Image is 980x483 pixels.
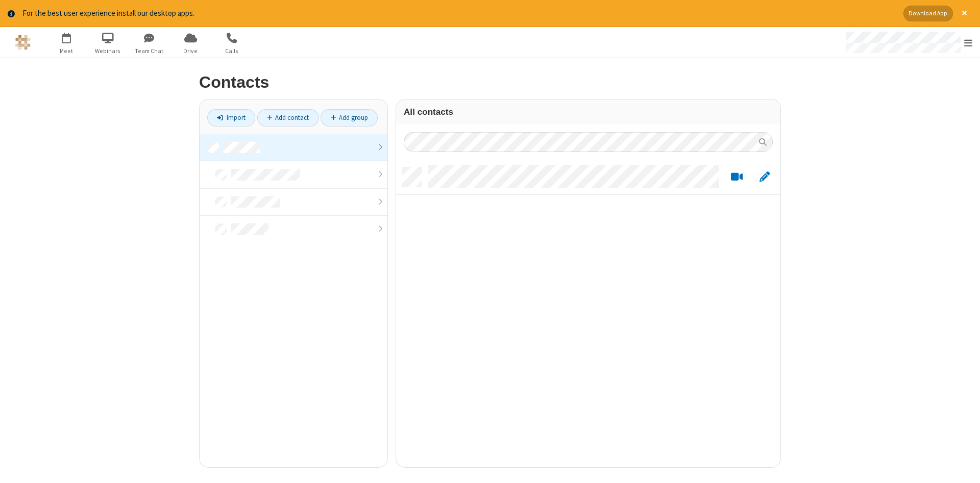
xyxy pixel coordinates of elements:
[321,109,378,126] a: Add group
[727,170,747,183] button: Start a video meeting
[15,35,31,50] img: QA Selenium DO NOT DELETE OR CHANGE
[836,27,980,58] div: Open menu
[754,170,774,183] button: Edit
[903,6,953,21] button: Download App
[257,109,319,126] a: Add contact
[404,107,773,117] h3: All contacts
[199,73,781,91] h2: Contacts
[396,160,780,467] div: grid
[47,46,86,56] span: Meet
[171,46,210,56] span: Drive
[22,8,896,19] div: For the best user experience install our desktop apps.
[213,46,251,56] span: Calls
[130,46,168,56] span: Team Chat
[957,6,972,21] button: Close alert
[89,46,127,56] span: Webinars
[4,27,42,58] button: Logo
[207,109,255,126] a: Import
